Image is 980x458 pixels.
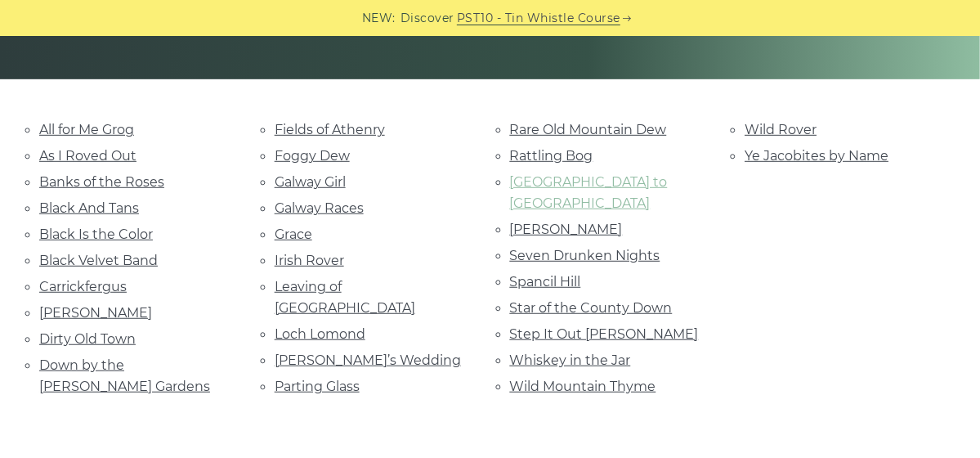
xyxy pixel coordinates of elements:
[510,300,673,316] a: Star of the County Down
[39,305,152,321] a: [PERSON_NAME]
[745,122,817,137] a: Wild Rover
[275,279,415,316] a: Leaving of [GEOGRAPHIC_DATA]
[39,200,139,216] a: Black And Tans
[510,174,668,211] a: [GEOGRAPHIC_DATA] to [GEOGRAPHIC_DATA]
[275,122,385,137] a: Fields of Athenry
[39,227,153,242] a: Black Is the Color
[401,9,454,28] span: Discover
[510,379,656,394] a: Wild Mountain Thyme
[39,331,136,347] a: Dirty Old Town
[745,148,888,164] a: Ye Jacobites by Name
[39,122,134,137] a: All for Me Grog
[39,253,158,268] a: Black Velvet Band
[39,148,136,164] a: As I Roved Out
[510,326,699,342] a: Step It Out [PERSON_NAME]
[362,9,396,28] span: NEW:
[510,248,660,263] a: Seven Drunken Nights
[275,253,344,268] a: Irish Rover
[510,352,631,368] a: Whiskey in the Jar
[510,148,593,164] a: Rattling Bog
[275,174,346,190] a: Galway Girl
[39,174,164,190] a: Banks of the Roses
[39,279,127,294] a: Carrickfergus
[275,200,364,216] a: Galway Races
[275,227,312,242] a: Grace
[275,148,350,164] a: Foggy Dew
[457,9,620,28] a: PST10 - Tin Whistle Course
[275,379,360,394] a: Parting Glass
[275,326,365,342] a: Loch Lomond
[510,274,581,290] a: Spancil Hill
[39,357,210,394] a: Down by the [PERSON_NAME] Gardens
[275,352,461,368] a: [PERSON_NAME]’s Wedding
[510,222,623,237] a: [PERSON_NAME]
[510,122,667,137] a: Rare Old Mountain Dew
